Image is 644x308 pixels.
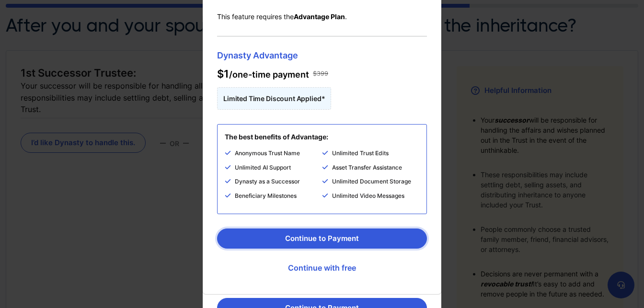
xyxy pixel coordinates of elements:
[322,191,419,206] li: Unlimited Video Messages
[322,177,419,191] li: Unlimited Document Storage
[223,91,325,105] span: Limited Time Discount Applied*
[217,256,427,280] a: Continue with free
[217,68,229,80] span: $1
[217,12,347,21] span: This feature requires the .
[313,71,328,76] span: $399
[225,191,322,206] li: Beneficiary Milestones
[322,148,419,163] li: Unlimited Trust Edits
[225,132,328,142] p: The best benefits of Advantage:
[217,228,427,249] button: Continue to Payment
[225,163,322,177] li: Unlimited AI Support
[225,148,322,163] li: Anonymous Trust Name
[294,12,345,21] b: Advantage Plan
[217,51,427,60] span: Dynasty Advantage
[225,177,322,191] li: Dynasty as a Successor
[217,68,309,80] span: /one-time payment
[322,163,419,177] li: Asset Transfer Assistance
